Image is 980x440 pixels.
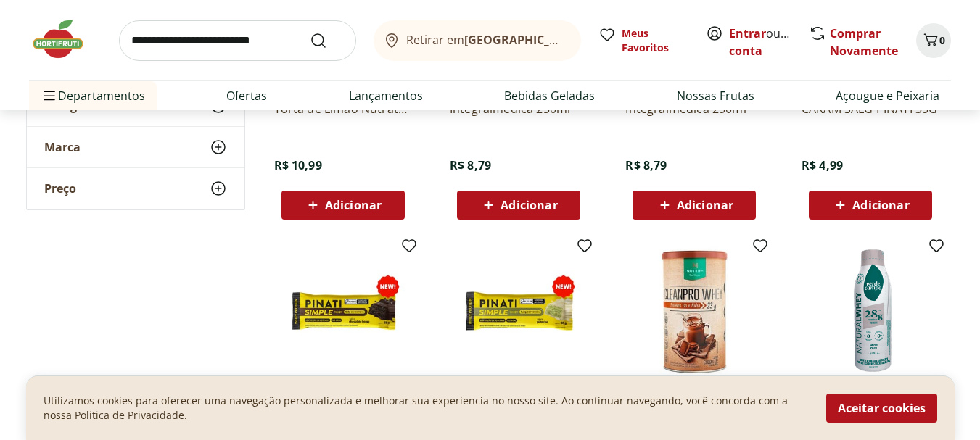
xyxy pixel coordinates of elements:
span: R$ 4,99 [802,157,843,173]
button: Marca [27,127,244,167]
a: Lançamentos [349,87,423,104]
span: Marca [44,140,81,154]
button: Submit Search [310,32,345,49]
button: Aceitar cookies [826,394,937,423]
button: Retirar em[GEOGRAPHIC_DATA]/[GEOGRAPHIC_DATA] [374,20,581,61]
p: Utilizamos cookies para oferecer uma navegação personalizada e melhorar sua experiencia no nosso ... [44,394,809,423]
span: Adicionar [852,199,909,211]
span: Departamentos [41,78,145,113]
span: ou [729,25,794,59]
a: Açougue e Peixaria [836,87,939,104]
img: BARRA SIMPLE WHEY PIST PINATI 35G [450,243,588,381]
a: Nossas Frutas [677,87,754,104]
span: Preço [44,181,76,196]
a: Bebidas Geladas [504,87,595,104]
span: Retirar em [406,33,567,46]
button: Carrinho [916,23,951,58]
button: Adicionar [809,191,932,220]
span: Meus Favoritos [622,26,688,55]
button: Adicionar [281,191,405,220]
span: R$ 10,99 [274,157,322,173]
img: Suplemento Cleanpro Whey Chocolate Nutrify 450g [625,243,763,381]
button: Menu [41,78,58,113]
span: Adicionar [677,199,733,211]
span: Adicionar [325,199,382,211]
img: IOG WHEY 28 COCO VC 500g [802,243,939,381]
img: BARRA SIMPLE WHEY CHOC BELGA PINATI 35G [274,243,412,381]
input: search [119,20,356,61]
button: Preço [27,168,244,209]
span: R$ 8,79 [625,157,667,173]
a: Entrar [729,25,766,41]
span: 0 [939,33,945,47]
b: [GEOGRAPHIC_DATA]/[GEOGRAPHIC_DATA] [464,32,709,48]
button: Adicionar [633,191,756,220]
a: Ofertas [226,87,267,104]
img: Hortifruti [29,17,102,61]
a: Criar conta [729,25,809,59]
span: Adicionar [501,199,557,211]
a: Comprar Novamente [830,25,898,59]
a: Meus Favoritos [598,26,688,55]
button: Adicionar [457,191,580,220]
span: R$ 8,79 [450,157,491,173]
